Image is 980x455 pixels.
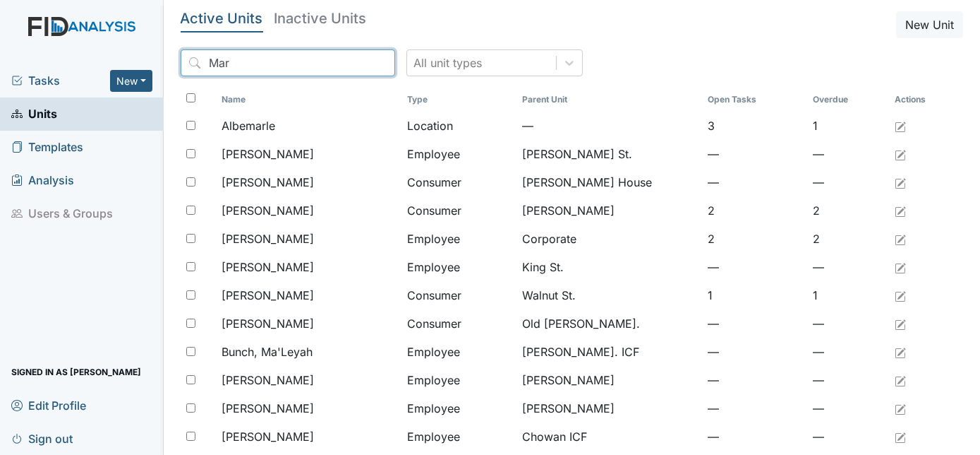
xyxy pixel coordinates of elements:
td: Chowan ICF [516,422,702,451]
td: [PERSON_NAME] [516,394,702,422]
span: [PERSON_NAME] [222,146,314,162]
td: 1 [807,281,889,309]
td: — [807,253,889,281]
th: Toggle SortBy [807,88,889,112]
button: New Unit [896,11,963,38]
td: 3 [702,112,807,140]
td: 2 [807,225,889,253]
a: Edit [895,202,906,219]
button: New [110,70,152,92]
td: Consumer [401,309,516,338]
span: [PERSON_NAME] [222,315,314,332]
span: [PERSON_NAME] [222,230,314,247]
h5: Active Units [181,11,263,25]
th: Actions [889,88,960,112]
td: King St. [516,253,702,281]
a: Edit [895,259,906,276]
th: Toggle SortBy [516,88,702,112]
td: — [807,394,889,422]
span: [PERSON_NAME] [222,400,314,417]
a: Edit [895,400,906,417]
span: [PERSON_NAME] [222,287,314,304]
td: [PERSON_NAME] [516,196,702,225]
a: Edit [895,343,906,360]
td: Walnut St. [516,281,702,309]
span: Sign out [11,427,73,449]
span: [PERSON_NAME] [222,259,314,276]
td: Employee [401,253,516,281]
span: [PERSON_NAME] [222,202,314,219]
a: Edit [895,230,906,247]
td: — [702,366,807,394]
td: — [702,253,807,281]
td: Employee [401,225,516,253]
input: Search... [181,49,395,76]
span: Signed in as [PERSON_NAME] [11,361,141,383]
span: Bunch, Ma'Leyah [222,343,313,360]
td: [PERSON_NAME] House [516,168,702,196]
td: [PERSON_NAME] [516,366,702,394]
input: Toggle All Rows Selected [186,93,195,102]
span: Edit Profile [11,394,86,416]
div: All unit types [414,54,483,71]
td: 2 [702,196,807,225]
span: [PERSON_NAME] [222,428,314,445]
td: Consumer [401,168,516,196]
td: Corporate [516,225,702,253]
td: 2 [702,225,807,253]
td: Employee [401,366,516,394]
a: Edit [895,287,906,304]
td: — [702,394,807,422]
td: Location [401,112,516,140]
td: 2 [807,196,889,225]
span: [PERSON_NAME] [222,174,314,191]
h5: Inactive Units [274,11,367,25]
td: — [807,422,889,451]
a: Edit [895,372,906,389]
td: — [807,366,889,394]
a: Edit [895,315,906,332]
span: [PERSON_NAME] [222,372,314,389]
td: — [702,338,807,366]
td: [PERSON_NAME] St. [516,140,702,168]
td: 1 [807,112,889,140]
td: Employee [401,140,516,168]
td: — [516,112,702,140]
span: Albemarle [222,117,275,134]
a: Edit [895,146,906,162]
td: — [807,168,889,196]
td: 1 [702,281,807,309]
td: Consumer [401,196,516,225]
td: Employee [401,394,516,422]
td: — [702,168,807,196]
a: Edit [895,117,906,134]
td: Employee [401,338,516,366]
span: Units [11,103,57,125]
td: Employee [401,422,516,451]
span: Analysis [11,170,74,191]
a: Edit [895,428,906,445]
th: Toggle SortBy [401,88,516,112]
td: Old [PERSON_NAME]. [516,309,702,338]
td: — [807,140,889,168]
td: Consumer [401,281,516,309]
td: — [702,422,807,451]
td: [PERSON_NAME]. ICF [516,338,702,366]
a: Tasks [11,72,110,89]
th: Toggle SortBy [216,88,401,112]
a: Edit [895,174,906,191]
td: — [702,140,807,168]
th: Toggle SortBy [702,88,807,112]
td: — [807,338,889,366]
td: — [702,309,807,338]
td: — [807,309,889,338]
span: Templates [11,136,83,158]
